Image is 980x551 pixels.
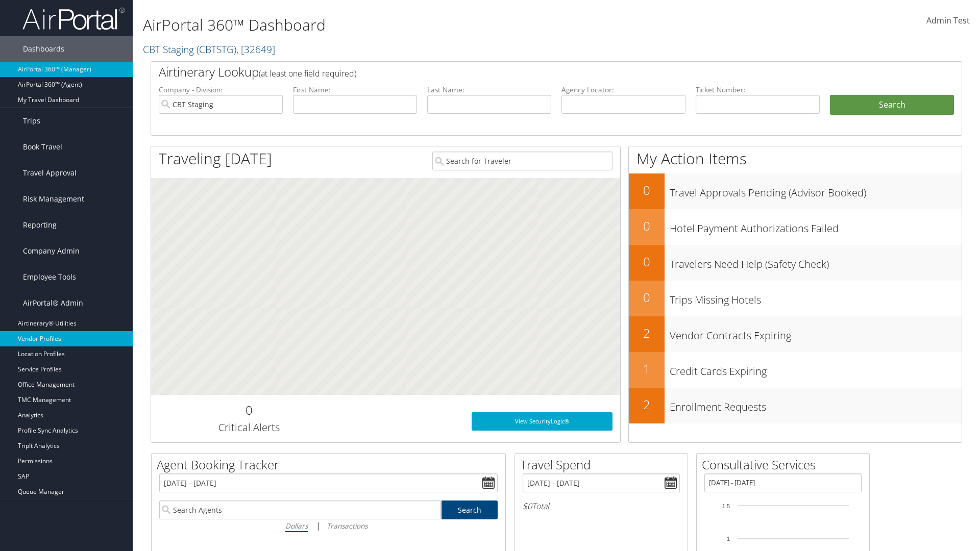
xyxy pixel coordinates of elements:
[285,521,308,531] i: Dollars
[629,173,962,209] a: 0Travel Approvals Pending (Advisor Booked)
[926,15,970,26] span: Admin Test
[23,186,84,212] span: Risk Management
[143,14,694,36] h1: AirPortal 360™ Dashboard
[670,216,962,236] h3: Hotel Payment Authorizations Failed
[293,85,417,95] label: First Name:
[629,324,665,342] h2: 2
[629,253,665,270] h2: 0
[523,500,532,512] span: $0
[629,148,962,169] h1: My Action Items
[159,85,283,95] label: Company - Division:
[520,456,688,473] h2: Travel Spend
[23,134,62,160] span: Book Travel
[629,289,665,306] h2: 0
[702,456,869,473] h2: Consultative Services
[159,63,887,81] h2: Airtinerary Lookup
[629,209,962,245] a: 0Hotel Payment Authorizations Failed
[472,412,612,431] a: View SecurityLogic®
[159,420,339,435] h3: Critical Alerts
[629,360,665,378] h2: 1
[442,500,498,519] a: Search
[259,68,356,79] span: (at least one field required)
[926,5,970,37] a: Admin Test
[670,181,962,200] h3: Travel Approvals Pending (Advisor Booked)
[23,160,77,186] span: Travel Approval
[629,182,665,199] h2: 0
[670,359,962,379] h3: Credit Cards Expiring
[23,108,40,134] span: Trips
[670,252,962,271] h3: Travelers Need Help (Safety Check)
[696,85,820,95] label: Ticket Number:
[159,519,498,532] div: |
[629,396,665,413] h2: 2
[629,352,962,388] a: 1Credit Cards Expiring
[197,42,236,56] span: ( CBTSTG )
[23,264,76,290] span: Employee Tools
[523,500,680,512] h6: Total
[327,521,367,531] i: Transactions
[23,36,64,62] span: Dashboards
[159,500,441,519] input: Search Agents
[670,323,962,343] h3: Vendor Contracts Expiring
[157,456,505,473] h2: Agent Booking Tracker
[629,388,962,423] a: 2Enrollment Requests
[629,217,665,235] h2: 0
[561,85,685,95] label: Agency Locator:
[23,212,57,238] span: Reporting
[727,536,730,542] tspan: 1
[670,395,962,414] h3: Enrollment Requests
[427,85,551,95] label: Last Name:
[23,238,80,264] span: Company Admin
[722,503,730,509] tspan: 1.5
[23,290,83,316] span: AirPortal® Admin
[143,42,275,56] a: CBT Staging
[670,288,962,307] h3: Trips Missing Hotels
[830,95,954,115] button: Search
[159,402,339,419] h2: 0
[629,316,962,352] a: 2Vendor Contracts Expiring
[432,152,612,170] input: Search for Traveler
[629,281,962,316] a: 0Trips Missing Hotels
[629,245,962,281] a: 0Travelers Need Help (Safety Check)
[159,148,272,169] h1: Traveling [DATE]
[22,7,125,31] img: airportal-logo.png
[236,42,275,56] span: , [ 32649 ]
